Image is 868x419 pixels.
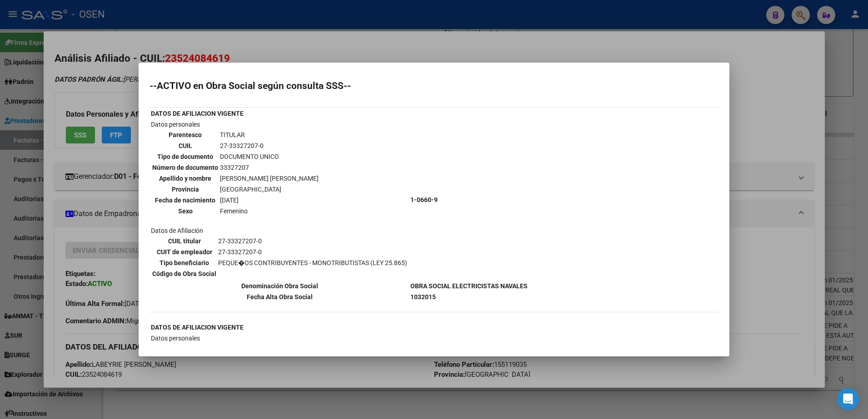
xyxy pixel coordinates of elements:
th: Tipo beneficiario [152,258,217,268]
th: Apellido y nombre [152,173,219,183]
td: [PERSON_NAME] [PERSON_NAME] [219,173,319,183]
th: Fecha de nacimiento [152,195,219,205]
th: CUIL titular [152,236,217,246]
td: TITULAR [219,130,319,140]
th: CUIT de empleador [152,247,217,257]
th: Tipo de documento [152,152,219,162]
td: Femenino [219,206,319,216]
td: [DATE] [219,195,319,205]
th: Provincia [152,184,219,194]
b: OBRA SOCIAL ELECTRICISTAS NAVALES [410,282,528,290]
td: 27-33327207-0 [219,141,319,151]
b: DATOS DE AFILIACION VIGENTE [151,110,244,117]
th: Parentesco [152,130,219,140]
td: HIJO SOLTERO MENOR DE 21 A�OS [219,344,324,354]
b: 1032015 [410,293,436,301]
td: [GEOGRAPHIC_DATA] [219,184,319,194]
td: 27-33327207-0 [218,236,408,246]
th: Código de Obra Social [152,269,217,279]
th: Denominación Obra Social [150,281,409,291]
th: CUIL [152,141,219,151]
b: 1-0660-9 [410,196,438,203]
b: DATOS DE AFILIACION VIGENTE [151,324,244,331]
td: PEQUE�OS CONTRIBUYENTES - MONOTRIBUTISTAS (LEY 25.865) [218,258,408,268]
td: 27-33327207-0 [218,247,408,257]
h2: --ACTIVO en Obra Social según consulta SSS-- [150,81,718,90]
td: 33327207 [219,163,319,173]
th: Parentesco [152,344,219,354]
th: Número de documento [152,163,219,173]
th: Sexo [152,206,219,216]
div: Open Intercom Messenger [837,388,859,410]
td: DOCUMENTO UNICO [219,152,319,162]
th: Fecha Alta Obra Social [150,292,409,302]
td: Datos personales Datos de Afiliación [150,119,409,280]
